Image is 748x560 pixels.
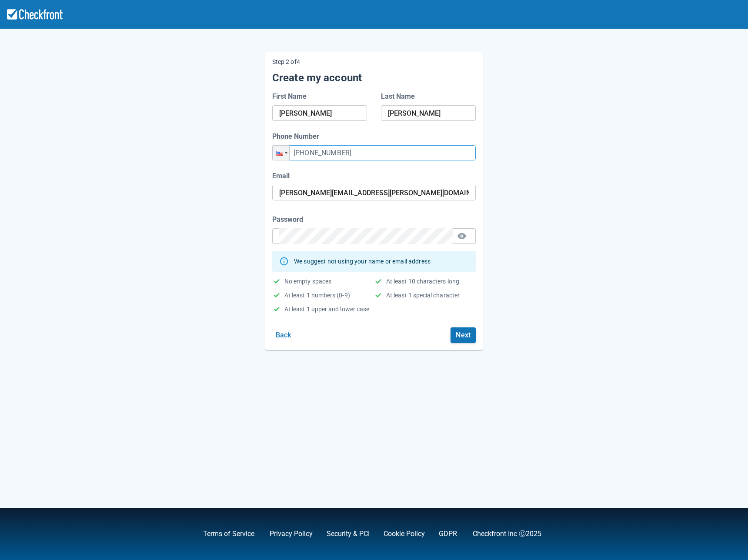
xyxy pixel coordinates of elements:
[284,307,369,312] div: At least 1 upper and lower case
[451,327,476,343] button: Next
[705,518,748,560] iframe: Chat Widget
[273,146,289,160] div: United States: + 1
[272,131,323,142] label: Phone Number
[473,530,541,538] a: Checkfront Inc Ⓒ2025
[189,529,256,539] div: ,
[384,530,425,538] a: Cookie Policy
[386,279,459,284] div: At least 10 characters long
[272,327,295,343] button: Back
[272,331,295,339] a: Back
[284,279,331,284] div: No empty spaces
[279,185,469,200] input: Enter your business email
[270,530,313,538] a: Privacy Policy
[284,293,350,298] div: At least 1 numbers (0-9)
[272,91,310,102] label: First Name
[272,71,476,84] h5: Create my account
[272,145,476,160] input: 555-555-1234
[272,171,293,181] label: Email
[272,59,476,64] p: Step 2 of 4
[272,214,307,225] label: Password
[386,293,460,298] div: At least 1 special character
[327,530,370,538] a: Security & PCI
[294,253,431,269] div: We suggest not using your name or email address
[381,91,418,102] label: Last Name
[439,530,457,538] a: GDPR
[203,530,254,538] a: Terms of Service
[425,529,459,539] div: .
